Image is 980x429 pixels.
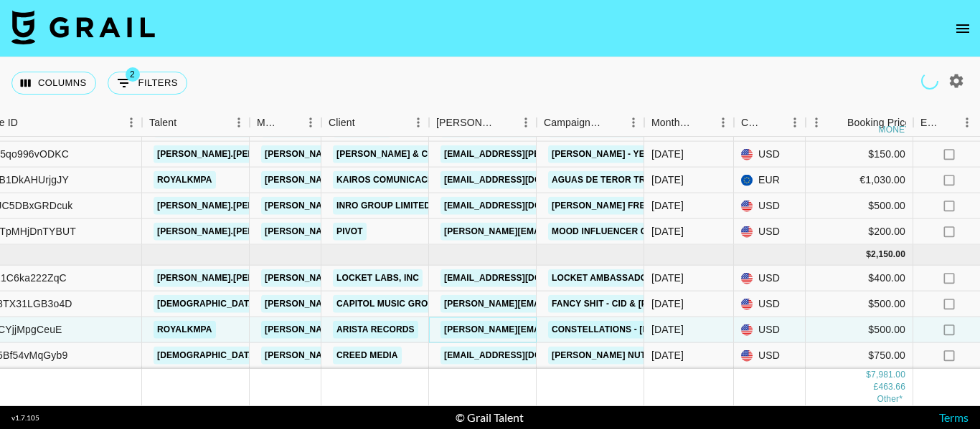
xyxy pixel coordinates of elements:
[644,109,734,137] div: Month Due
[734,266,806,291] div: USD
[333,223,367,241] a: Pivot
[956,112,978,133] button: Menu
[651,271,684,285] div: Oct '25
[11,72,96,95] button: Select columns
[734,317,806,343] div: USD
[333,347,402,365] a: Creed media
[333,321,418,339] a: Arista Records
[429,109,537,137] div: Booker
[784,112,806,133] button: Menu
[407,112,429,133] button: Menu
[806,291,913,317] div: $500.00
[871,369,905,381] div: 7,981.00
[456,410,524,425] div: © Grail Talent
[250,109,321,137] div: Manager
[734,193,806,219] div: USD
[651,109,692,137] div: Month Due
[436,109,495,137] div: [PERSON_NAME]
[712,112,734,133] button: Menu
[920,109,941,137] div: Expenses: Remove Commission?
[734,343,806,369] div: USD
[154,347,261,365] a: [DEMOGRAPHIC_DATA]
[154,269,328,287] a: [PERSON_NAME].[PERSON_NAME].161
[495,112,515,132] button: Sort
[108,72,187,95] button: Show filters
[548,145,682,163] a: [PERSON_NAME] - Yes baby
[548,223,776,241] a: MOOD Influencer Campaign x [PERSON_NAME]
[142,109,250,137] div: Talent
[548,321,717,339] a: Constellations - [PERSON_NAME]
[261,223,569,241] a: [PERSON_NAME][EMAIL_ADDRESS][PERSON_NAME][DOMAIN_NAME]
[806,193,913,219] div: $500.00
[261,269,569,287] a: [PERSON_NAME][EMAIL_ADDRESS][PERSON_NAME][DOMAIN_NAME]
[11,10,155,44] img: Grail Talent
[257,109,280,137] div: Manager
[440,197,601,215] a: [EMAIL_ADDRESS][DOMAIN_NAME]
[874,381,879,393] div: £
[149,109,176,137] div: Talent
[866,369,871,381] div: $
[651,348,684,362] div: Oct '25
[806,219,913,245] div: $200.00
[734,109,806,137] div: Currency
[261,295,569,313] a: [PERSON_NAME][EMAIL_ADDRESS][PERSON_NAME][DOMAIN_NAME]
[154,321,216,339] a: royalkmpa
[300,112,321,133] button: Menu
[651,147,684,161] div: Sep '25
[440,347,601,365] a: [EMAIL_ADDRESS][DOMAIN_NAME]
[280,112,300,132] button: Sort
[321,109,429,137] div: Client
[548,347,764,365] a: [PERSON_NAME] Nutrition x [PERSON_NAME]
[806,168,913,193] div: €1,030.00
[806,266,913,291] div: $400.00
[333,295,443,313] a: Capitol Music Group
[948,14,977,43] button: open drawer
[544,109,603,137] div: Campaign (Type)
[651,198,684,213] div: Sep '25
[261,145,569,163] a: [PERSON_NAME][EMAIL_ADDRESS][PERSON_NAME][DOMAIN_NAME]
[261,171,569,189] a: [PERSON_NAME][EMAIL_ADDRESS][PERSON_NAME][DOMAIN_NAME]
[154,171,216,189] a: royalkmpa
[734,168,806,193] div: EUR
[126,67,140,82] span: 2
[176,112,197,132] button: Sort
[261,321,569,339] a: [PERSON_NAME][EMAIL_ADDRESS][PERSON_NAME][DOMAIN_NAME]
[261,197,569,215] a: [PERSON_NAME][EMAIL_ADDRESS][PERSON_NAME][DOMAIN_NAME]
[548,171,663,189] a: Aguas De Teror Trail
[333,269,423,287] a: Locket Labs, Inc
[603,112,623,132] button: Sort
[734,142,806,168] div: USD
[440,269,601,287] a: [EMAIL_ADDRESS][DOMAIN_NAME]
[515,112,537,133] button: Menu
[623,112,644,133] button: Menu
[941,112,961,132] button: Sort
[548,295,715,313] a: Fancy Shit - CID & [PERSON_NAME]
[329,109,355,137] div: Client
[440,171,601,189] a: [EMAIL_ADDRESS][DOMAIN_NAME]
[11,413,39,423] div: v 1.7.105
[333,171,461,189] a: Kairos Comunicación SL
[806,317,913,343] div: $500.00
[440,145,674,163] a: [EMAIL_ADDRESS][PERSON_NAME][DOMAIN_NAME]
[939,410,969,424] a: Terms
[154,197,328,215] a: [PERSON_NAME].[PERSON_NAME].161
[548,269,790,287] a: Locket Ambassador Program x [PERSON_NAME]
[537,109,644,137] div: Campaign (Type)
[154,145,328,163] a: [PERSON_NAME].[PERSON_NAME].161
[333,197,434,215] a: INRO GROUP LIMITED
[918,69,941,92] span: Refreshing clients...
[651,322,684,337] div: Oct '25
[121,112,142,133] button: Menu
[866,249,871,261] div: $
[741,109,764,137] div: Currency
[692,112,712,132] button: Sort
[878,381,905,393] div: 463.66
[877,394,903,404] span: € 1,030.00
[228,112,250,133] button: Menu
[871,249,905,261] div: 2,150.00
[734,219,806,245] div: USD
[154,223,328,241] a: [PERSON_NAME].[PERSON_NAME].161
[764,112,784,132] button: Sort
[440,321,748,339] a: [PERSON_NAME][EMAIL_ADDRESS][PERSON_NAME][DOMAIN_NAME]
[154,295,261,313] a: [DEMOGRAPHIC_DATA]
